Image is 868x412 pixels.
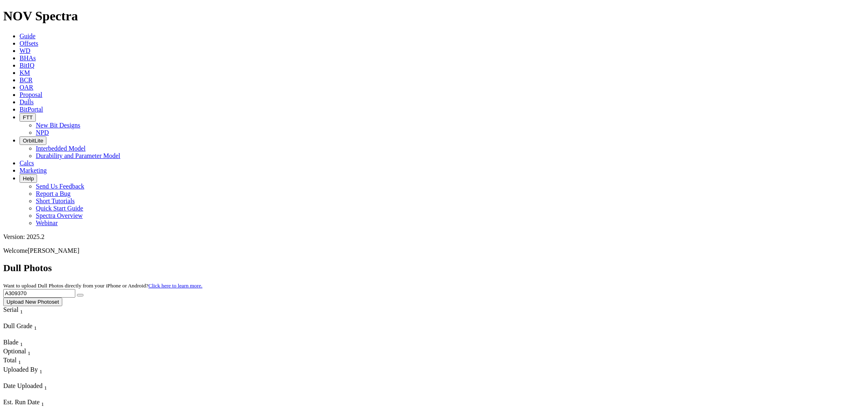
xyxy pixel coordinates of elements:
span: Sort None [20,339,23,346]
a: KM [20,69,30,76]
span: Blade [3,339,18,346]
div: Est. Run Date Sort None [3,399,60,408]
sub: 1 [20,341,23,347]
span: Date Uploaded [3,382,42,389]
a: Marketing [20,167,47,174]
span: Serial [3,306,18,313]
sub: 1 [28,350,31,356]
a: Webinar [36,219,58,226]
div: Total Sort None [3,357,32,366]
sub: 1 [39,368,42,375]
div: Column Menu [3,391,64,399]
a: Quick Start Guide [36,205,83,212]
div: Optional Sort None [3,348,32,357]
sub: 1 [20,309,23,315]
a: Short Tutorials [36,197,75,204]
div: Sort None [3,348,32,357]
h1: NOV Spectra [3,9,865,24]
span: Uploaded By [3,366,38,373]
a: BHAs [20,55,36,61]
div: Sort None [3,366,97,382]
div: Sort None [3,382,64,399]
a: Offsets [20,40,38,47]
a: Durability and Parameter Model [36,152,120,159]
sub: 1 [41,401,44,407]
sub: 1 [44,385,47,391]
a: Calcs [20,160,34,167]
a: BitIQ [20,62,34,69]
a: Proposal [20,91,42,98]
div: Date Uploaded Sort None [3,382,64,391]
p: Welcome [3,247,865,254]
div: Sort None [3,357,32,366]
div: Column Menu [3,331,60,339]
span: Optional [3,348,26,355]
span: Sort None [20,306,23,313]
span: Sort None [34,322,37,329]
div: Dull Grade Sort None [3,322,60,331]
span: FTT [23,114,33,121]
a: Guide [20,33,35,39]
span: Sort None [28,348,31,355]
sub: 1 [34,325,37,331]
span: Dull Grade [3,322,33,329]
span: Sort None [39,366,42,373]
a: New Bit Designs [36,122,80,129]
a: Dulls [20,99,34,105]
span: Sort None [41,399,44,405]
a: Spectra Overview [36,212,83,219]
span: OrbitLite [23,138,43,144]
span: Sort None [44,382,47,389]
h2: Dull Photos [3,263,865,274]
a: Send Us Feedback [36,183,84,190]
button: OrbitLite [20,136,46,145]
span: Est. Run Date [3,399,39,405]
a: Click here to learn more. [149,283,203,289]
a: BitPortal [20,106,43,113]
small: Want to upload Dull Photos directly from your iPhone or Android? [3,283,202,289]
div: Version: 2025.2 [3,233,865,241]
button: Upload New Photoset [3,298,62,306]
span: Sort None [18,357,21,364]
input: Search Serial Number [3,289,75,298]
div: Uploaded By Sort None [3,366,97,375]
div: Blade Sort None [3,339,32,348]
a: Interbedded Model [36,145,85,152]
a: WD [20,47,31,54]
span: Help [23,175,34,182]
div: Sort None [3,322,60,339]
a: Report a Bug [36,190,70,197]
div: Sort None [3,339,32,348]
span: [PERSON_NAME] [28,247,79,254]
a: BCR [20,77,33,83]
div: Column Menu [3,315,38,322]
div: Sort None [3,306,38,322]
a: OAR [20,84,33,91]
div: Serial Sort None [3,306,38,315]
a: NPD [36,129,49,136]
button: Help [20,174,37,183]
button: FTT [20,113,36,122]
div: Column Menu [3,375,97,382]
sub: 1 [18,359,21,366]
span: Total [3,357,17,364]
